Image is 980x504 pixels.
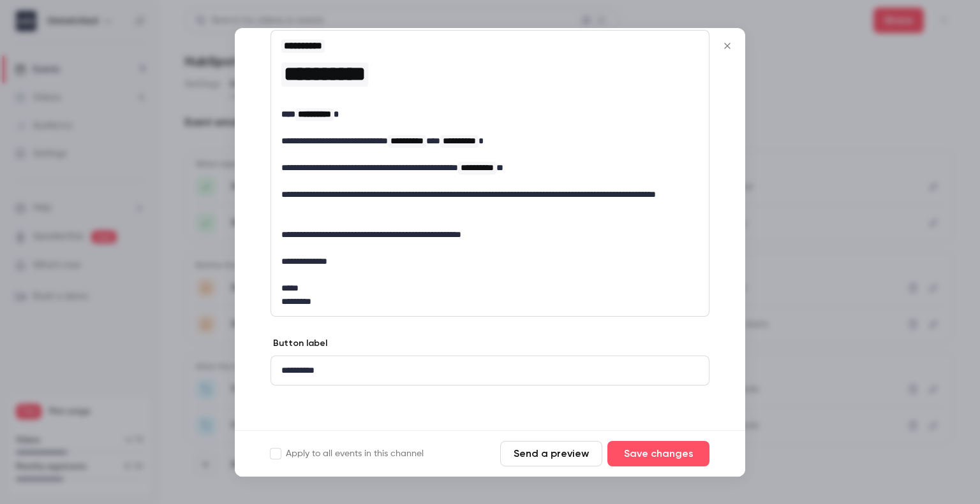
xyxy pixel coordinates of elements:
div: editor [271,31,709,316]
button: Close [715,33,740,59]
button: Send a preview [500,441,602,466]
label: Button label [271,337,327,350]
label: Apply to all events in this channel [271,447,424,460]
button: Save changes [607,441,709,466]
div: editor [271,356,709,385]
